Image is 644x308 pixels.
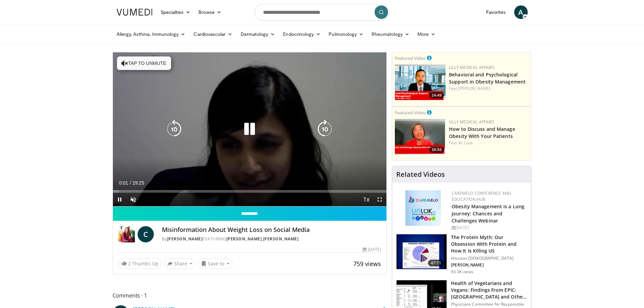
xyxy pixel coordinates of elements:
img: VuMedi Logo [117,9,152,16]
span: Comments 1 [113,291,387,300]
a: M. Look [458,140,473,146]
a: How to Discuss and Manage Obesity With Your Patients [449,126,515,139]
p: 93.3K views [451,269,473,275]
a: Behavioral and Psychological Support in Obesity Management [449,71,526,85]
div: By FEATURING , [162,236,381,242]
div: [DATE] [452,225,526,231]
a: Lilly Medical Affairs [449,65,495,70]
a: Allergy, Asthma, Immunology [113,27,190,41]
button: Tap to unmute [117,56,171,70]
div: Progress Bar [113,190,387,193]
a: Browse [194,5,225,19]
a: Favorites [482,5,510,19]
span: 759 views [353,260,381,268]
a: Rheumatology [367,27,413,41]
span: 30:56 [429,147,444,153]
small: Featured Video [395,110,426,116]
a: A [514,5,528,19]
video-js: Video Player [113,52,387,207]
a: [PERSON_NAME] [167,236,203,242]
input: Search topics, interventions [255,4,390,20]
img: Dr. Carolynn Francavilla [118,226,135,242]
p: Houston [DEMOGRAPHIC_DATA] [451,256,527,261]
div: Feat. [449,140,528,146]
a: Obesity Management is a Long Journey: Chances and Challenges Webinar [452,203,524,224]
span: 2 [128,260,131,267]
div: Feat. [449,86,528,92]
span: 24:49 [429,92,444,98]
a: CaReMeLO Conference and Education Hub [452,190,511,202]
a: [PERSON_NAME] [263,236,299,242]
a: More [413,27,439,41]
h4: Related Videos [396,170,445,179]
h3: Health of Vegetarians and Vegans: Findings From EPIC-[GEOGRAPHIC_DATA] and Othe… [451,280,527,300]
button: Pause [113,193,126,206]
img: b7b8b05e-5021-418b-a89a-60a270e7cf82.150x105_q85_crop-smart_upscale.jpg [397,234,447,269]
img: ba3304f6-7838-4e41-9c0f-2e31ebde6754.png.150x105_q85_crop-smart_upscale.png [395,65,446,100]
h4: Misinformation About Weight Loss on Social Media [162,226,381,234]
a: 24:49 [395,65,446,100]
button: Fullscreen [373,193,386,206]
div: [DATE] [363,246,381,253]
button: Unmute [126,193,140,206]
button: Save to [198,258,233,269]
a: Lilly Medical Affairs [449,119,495,125]
h3: The Protein Myth: Our Obsession With Protein and How It Is Killing US [451,234,527,254]
a: Cardiovascular [189,27,236,41]
a: Pulmonology [325,27,367,41]
a: [PERSON_NAME] [458,86,491,91]
a: 47:11 The Protein Myth: Our Obsession With Protein and How It Is Killing US Houston [DEMOGRAPHIC_... [396,234,527,275]
a: C [138,226,154,242]
small: Featured Video [395,55,426,61]
span: 29:25 [132,180,144,186]
span: 0:01 [119,180,128,186]
a: 30:56 [395,119,446,155]
a: [PERSON_NAME] [226,236,262,242]
span: / [130,180,131,186]
span: 47:11 [428,260,444,266]
a: Dermatology [237,27,279,41]
a: 2 Thumbs Up [118,258,162,269]
button: Share [164,258,196,269]
img: 45df64a9-a6de-482c-8a90-ada250f7980c.png.150x105_q85_autocrop_double_scale_upscale_version-0.2.jpg [405,190,441,226]
p: [PERSON_NAME] [451,262,527,268]
a: Specialties [157,5,195,19]
button: Playback Rate [359,193,373,206]
a: Endocrinology [279,27,325,41]
img: c98a6a29-1ea0-4bd5-8cf5-4d1e188984a7.png.150x105_q85_crop-smart_upscale.png [395,119,446,155]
